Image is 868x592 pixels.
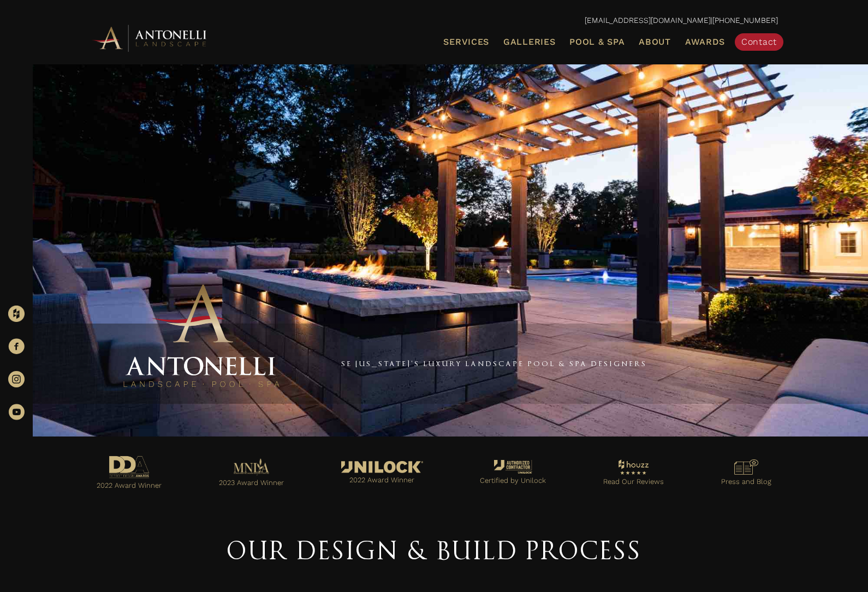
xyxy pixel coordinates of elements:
span: Contact [741,37,777,47]
a: [PHONE_NUMBER] [712,16,778,25]
a: Go to https://antonellilandscape.com/press-media/ [703,457,789,491]
span: Services [443,38,489,46]
span: Pool & Spa [569,37,625,47]
span: Awards [685,37,725,47]
a: Pool & Spa [565,35,629,49]
a: About [634,35,675,49]
a: Go to https://antonellilandscape.com/pool-and-spa/dont-stop-believing/ [201,456,302,493]
span: Galleries [503,37,555,47]
a: Awards [681,35,729,49]
a: Go to https://antonellilandscape.com/pool-and-spa/executive-sweet/ [79,453,180,495]
img: Antonelli Stacked Logo [120,280,283,393]
a: Services [439,35,494,49]
img: Houzz [8,306,25,322]
a: Go to https://antonellilandscape.com/featured-projects/the-white-house/ [323,458,441,489]
span: Our Design & Build Process [227,536,641,565]
p: | [90,14,778,28]
a: SE [US_STATE]'s Luxury Landscape Pool & Spa Designers [341,359,647,368]
a: [EMAIL_ADDRESS][DOMAIN_NAME] [585,16,711,25]
img: Antonelli Horizontal Logo [90,23,210,53]
a: Galleries [499,35,560,49]
span: About [639,38,671,46]
a: Contact [735,33,783,51]
a: Go to https://antonellilandscape.com/unilock-authorized-contractor/ [462,457,564,491]
a: Go to https://www.houzz.com/professionals/landscape-architects-and-landscape-designers/antonelli-... [586,457,682,492]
